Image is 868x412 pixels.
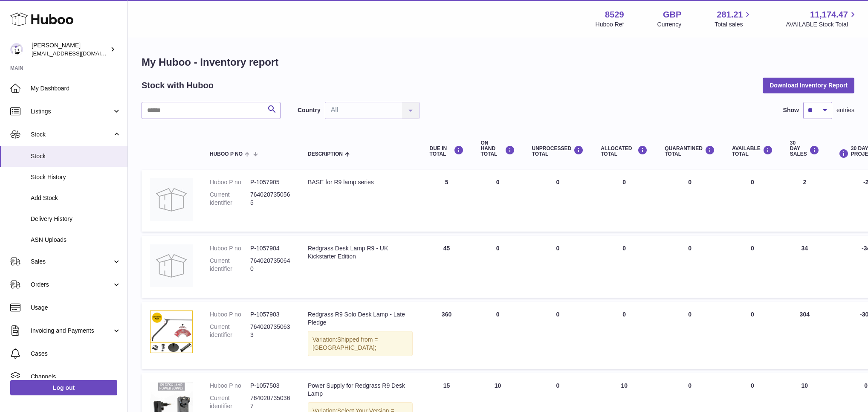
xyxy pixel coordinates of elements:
td: 0 [592,236,656,298]
div: Variation: [308,331,413,357]
td: 304 [781,302,828,369]
span: Stock [31,131,112,139]
span: My Dashboard [31,84,121,93]
td: 5 [421,170,472,232]
dt: Huboo P no [210,178,250,186]
strong: GBP [663,9,681,20]
td: 0 [723,170,781,232]
button: Download Inventory Report [763,78,854,93]
dd: P-1057903 [250,310,291,319]
span: [EMAIL_ADDRESS][DOMAIN_NAME] [32,50,125,57]
span: Shipped from = [GEOGRAPHIC_DATA]; [312,336,378,351]
td: 0 [472,170,524,232]
span: Invoicing and Payments [31,327,112,335]
div: AVAILABLE Total [732,145,773,157]
span: Sales [31,258,112,266]
dd: 7640207350640 [250,257,291,273]
div: [PERSON_NAME] [32,41,108,58]
span: Usage [31,304,121,312]
div: 30 DAY SALES [790,140,819,157]
img: admin@redgrass.ch [10,43,23,56]
img: product image [150,244,193,287]
div: Huboo Ref [596,20,624,29]
label: Show [783,106,799,114]
td: 2 [781,170,828,232]
span: 0 [688,179,692,186]
td: 34 [781,236,828,298]
span: Cases [31,350,121,358]
dd: 7640207350367 [250,394,291,410]
span: Add Stock [31,194,121,202]
dd: 7640207350565 [250,191,291,207]
td: 45 [421,236,472,298]
span: Stock History [31,173,121,181]
span: 0 [688,382,692,389]
dt: Huboo P no [210,382,250,390]
a: 281.21 Total sales [715,9,752,29]
td: 0 [524,302,593,369]
a: 11,174.47 AVAILABLE Stock Total [786,9,858,29]
td: 0 [472,236,524,298]
h2: Stock with Huboo [142,80,214,91]
td: 0 [472,302,524,369]
div: ON HAND Total [481,140,515,157]
div: Redgrass Desk Lamp R9 - UK Kickstarter Edition [308,244,413,261]
span: AVAILABLE Stock Total [786,20,858,29]
dd: P-1057905 [250,178,291,186]
dt: Current identifier [210,394,250,410]
img: product image [150,310,193,353]
div: DUE IN TOTAL [430,145,464,157]
dt: Current identifier [210,257,250,273]
strong: 8529 [605,9,624,20]
dt: Current identifier [210,323,250,339]
dd: P-1057503 [250,382,291,390]
span: Listings [31,107,112,116]
span: 0 [688,245,692,252]
h1: My Huboo - Inventory report [142,55,854,69]
span: entries [836,106,854,114]
td: 360 [421,302,472,369]
img: product image [150,178,193,221]
td: 0 [592,302,656,369]
div: Power Supply for Redgrass R9 Desk Lamp [308,382,413,398]
span: Orders [31,281,112,289]
span: 0 [688,311,692,318]
td: 0 [592,170,656,232]
div: Redgrass R9 Solo Desk Lamp - Late Pledge [308,310,413,327]
dt: Huboo P no [210,310,250,319]
dd: P-1057904 [250,244,291,252]
td: 0 [524,170,593,232]
td: 0 [723,302,781,369]
td: 0 [524,236,593,298]
div: BASE for R9 lamp series [308,178,413,186]
span: Total sales [715,20,752,29]
span: 11,174.47 [810,9,848,20]
div: QUARANTINED Total [665,145,715,157]
dd: 7640207350633 [250,323,291,339]
td: 0 [723,236,781,298]
dt: Current identifier [210,191,250,207]
label: Country [298,106,321,114]
span: 281.21 [717,9,743,20]
span: Stock [31,152,121,160]
span: Channels [31,373,121,381]
dt: Huboo P no [210,244,250,252]
div: UNPROCESSED Total [532,145,584,157]
span: Description [308,151,343,157]
span: ASN Uploads [31,236,121,244]
div: ALLOCATED Total [601,145,648,157]
span: Huboo P no [210,151,243,157]
span: Delivery History [31,215,121,223]
div: Currency [657,20,682,29]
a: Log out [10,380,117,395]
